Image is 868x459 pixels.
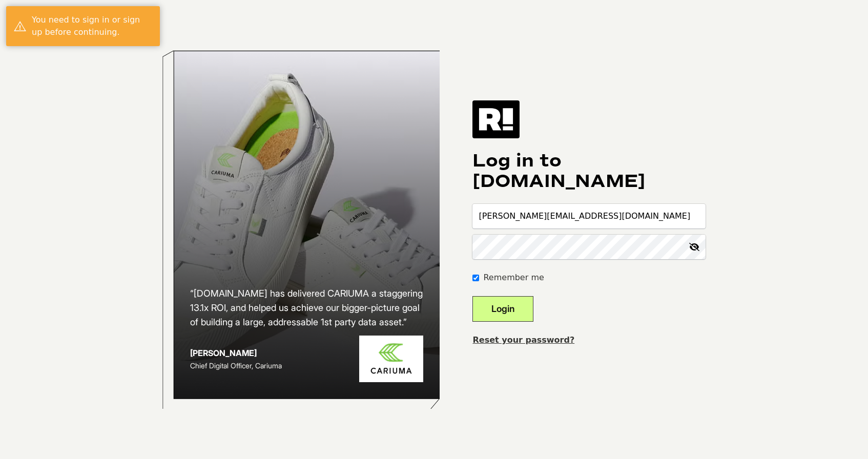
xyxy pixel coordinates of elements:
[472,204,706,228] input: Email
[472,100,520,138] img: Retention.com
[472,296,533,322] button: Login
[472,335,574,345] a: Reset your password?
[190,286,424,329] h2: “[DOMAIN_NAME] has delivered CARIUMA a staggering 13.1x ROI, and helped us achieve our bigger-pic...
[483,272,544,284] label: Remember me
[472,151,706,192] h1: Log in to [DOMAIN_NAME]
[32,14,152,38] div: You need to sign in or sign up before continuing.
[190,361,282,370] span: Chief Digital Officer, Cariuma
[190,348,257,358] strong: [PERSON_NAME]
[359,336,423,382] img: Cariuma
